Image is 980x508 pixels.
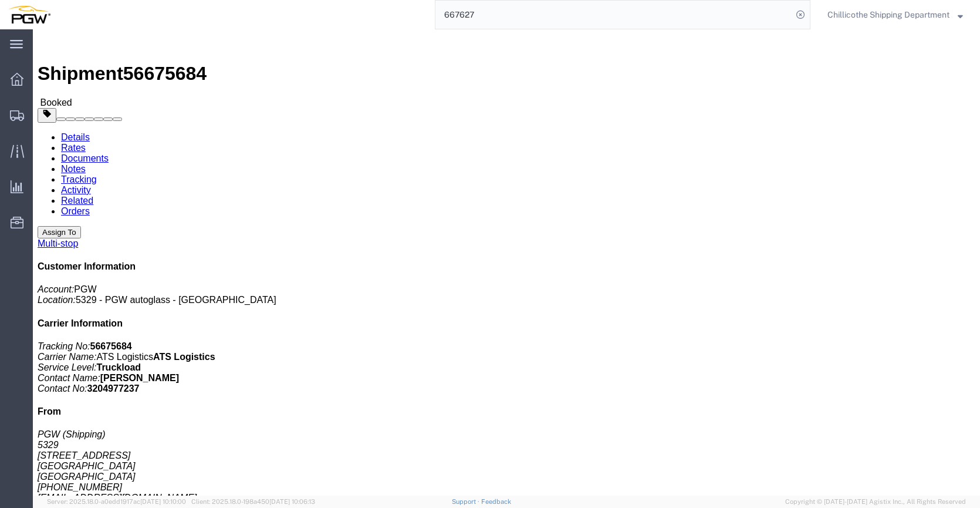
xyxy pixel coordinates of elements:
[191,498,315,505] span: Client: 2025.18.0-198a450
[269,498,315,505] span: [DATE] 10:06:13
[827,8,949,21] span: Chillicothe Shipping Department
[8,6,50,23] img: logo
[140,498,186,505] span: [DATE] 10:10:00
[481,498,511,505] a: Feedback
[33,29,980,496] iframe: FS Legacy Container
[827,8,964,22] button: Chillicothe Shipping Department
[785,497,966,507] span: Copyright © [DATE]-[DATE] Agistix Inc., All Rights Reserved
[452,498,481,505] a: Support
[435,1,792,29] input: Search for shipment number, reference number
[47,498,186,505] span: Server: 2025.18.0-a0edd1917ac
